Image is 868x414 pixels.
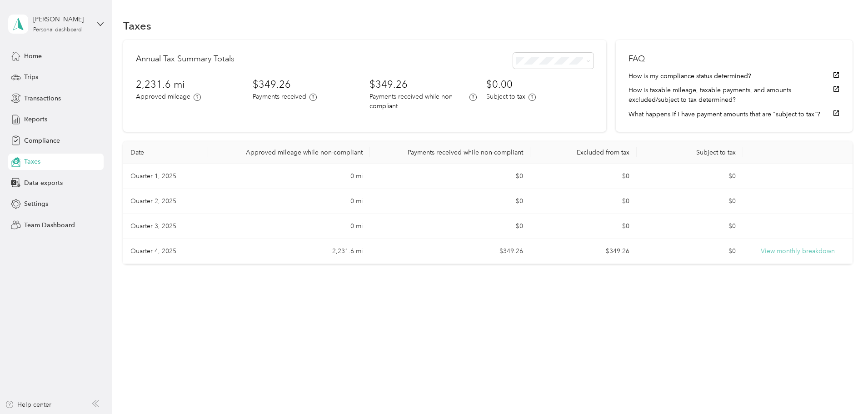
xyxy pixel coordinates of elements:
[208,189,370,214] td: 0 mi
[208,214,370,239] td: 0 mi
[629,71,840,81] button: How is my compliance status determined?
[370,189,530,214] td: $0
[817,363,868,414] iframe: Everlance-gr Chat Button Frame
[24,178,63,188] span: Data exports
[123,141,208,164] th: Date
[370,214,530,239] td: $0
[530,214,637,239] td: $0
[530,189,637,214] td: $0
[24,72,38,82] span: Trips
[136,92,190,101] p: Approved mileage
[370,239,530,264] td: $349.26
[530,239,637,264] td: $349.26
[253,77,360,92] h3: $349.26
[530,164,637,189] td: $0
[208,239,370,264] td: 2,231.6 mi
[24,51,42,61] span: Home
[370,164,530,189] td: $0
[486,77,594,92] h3: $0.00
[208,141,370,164] th: Approved mileage while non-compliant
[629,53,840,65] h2: FAQ
[369,92,466,111] p: Payments received while non-compliant
[629,110,840,119] button: What happens if I have payment amounts that are "subject to tax"?
[24,136,60,145] span: Compliance
[33,15,90,24] div: [PERSON_NAME]
[24,94,61,103] span: Transactions
[637,214,743,239] td: $0
[253,92,306,101] p: Payments received
[136,77,243,92] h3: 2,231.6 mi
[24,157,40,166] span: Taxes
[5,400,51,409] button: Help center
[24,220,75,230] span: Team Dashboard
[208,164,370,189] td: 0 mi
[637,239,743,264] td: $0
[123,239,208,264] td: Quarter 4, 2025
[369,77,477,92] h3: $349.26
[629,85,840,105] button: How is taxable mileage, taxable payments, and amounts excluded/subject to tax determined?
[486,92,525,101] p: Subject to tax
[123,21,151,30] h1: Taxes
[136,53,234,69] h2: Annual Tax Summary Totals
[24,115,47,124] span: Reports
[761,246,835,256] button: View monthly breakdown
[370,141,530,164] th: Payments received while non-compliant
[123,189,208,214] td: Quarter 2, 2025
[123,214,208,239] td: Quarter 3, 2025
[24,199,48,209] span: Settings
[123,164,208,189] td: Quarter 1, 2025
[637,141,743,164] th: Subject to tax
[637,164,743,189] td: $0
[33,27,82,33] div: Personal dashboard
[530,141,637,164] th: Excluded from tax
[637,189,743,214] td: $0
